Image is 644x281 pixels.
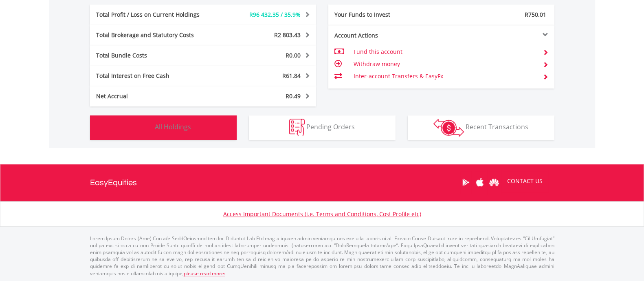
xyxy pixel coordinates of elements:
[249,115,396,140] button: Pending Orders
[90,72,222,80] div: Total Interest on Free Cash
[306,122,355,131] span: Pending Orders
[286,92,301,100] span: R0.49
[90,51,222,60] div: Total Bundle Costs
[90,115,237,140] button: All Holdings
[249,11,301,18] span: R96 432.35 / 35.9%
[353,46,536,58] td: Fund this account
[289,119,305,136] img: pending_instructions-wht.png
[155,122,191,131] span: All Holdings
[525,11,546,18] span: R750.01
[459,170,473,195] a: Google Play
[501,170,548,192] a: CONTACT US
[353,58,536,70] td: Withdraw money
[487,170,501,195] a: Huawei
[353,70,536,82] td: Inter-account Transfers & EasyFx
[90,164,137,201] a: EasyEquities
[90,235,554,277] p: Lorem Ipsum Dolors (Ame) Con a/e SeddOeiusmod tem InciDiduntut Lab Etd mag aliquaen admin veniamq...
[466,122,528,131] span: Recent Transactions
[90,92,222,100] div: Net Accrual
[90,11,222,19] div: Total Profit / Loss on Current Holdings
[286,51,301,59] span: R0.00
[223,210,421,218] a: Access Important Documents (i.e. Terms and Conditions, Cost Profile etc)
[136,119,153,136] img: holdings-wht.png
[433,119,464,137] img: transactions-zar-wht.png
[184,270,225,277] a: please read more:
[408,115,554,140] button: Recent Transactions
[274,31,301,39] span: R2 803.43
[90,31,222,39] div: Total Brokerage and Statutory Costs
[328,31,442,40] div: Account Actions
[282,72,301,80] span: R61.84
[473,170,487,195] a: Apple
[328,11,442,19] div: Your Funds to Invest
